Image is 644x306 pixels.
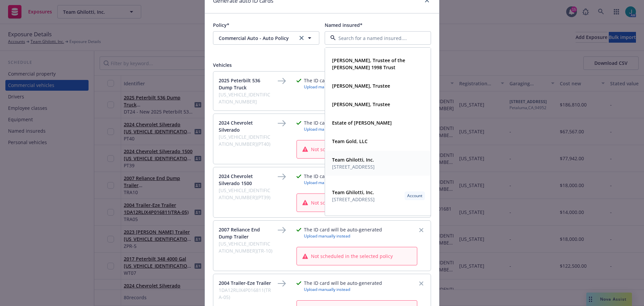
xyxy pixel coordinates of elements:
strong: Team Ghilotti, Inc. [332,189,374,195]
strong: [PERSON_NAME], Trustee of the [PERSON_NAME] 1998 Trust [332,57,405,71]
span: The ID card will be auto-generated [304,279,382,287]
strong: [PERSON_NAME], Trustee [332,83,390,89]
span: Upload manually instead [304,287,382,292]
span: 1DA12RLIX4P016811(TRA-05) [219,287,272,301]
span: Upload manually instead [304,180,382,185]
span: Not scheduled in the selected policy [311,253,393,260]
span: Not scheduled in the selected policy [311,199,393,206]
span: [STREET_ADDRESS] [332,163,375,170]
span: Account [407,193,422,199]
span: 2024 Chevrolet Silverado [219,119,272,133]
span: [US_VEHICLE_IDENTIFICATION_NUMBER](PT40) [219,133,272,147]
span: Commercial Auto - Auto Policy [219,35,297,42]
span: Upload manually instead [304,126,382,132]
span: Policy* [213,22,229,28]
button: Commercial Auto - Auto Policyclear selection [213,31,319,45]
span: Upload manually instead [304,84,382,90]
span: [US_VEHICLE_IDENTIFICATION_NUMBER](TR-10) [219,240,272,254]
span: The ID card will be auto-generated [304,173,382,180]
input: Search for a named insured.... [336,35,417,42]
a: remove [417,279,425,288]
span: The ID card will be auto-generated [304,226,382,233]
a: remove [417,226,425,234]
span: 2025 Peterbilt 536 Dump Truck [219,77,272,91]
span: Vehicles [213,62,232,68]
span: [US_VEHICLE_IDENTIFICATION_NUMBER] [219,91,272,105]
span: Named insured* [325,22,363,28]
span: 2007 Reliance End Dump Trailer [219,226,272,240]
span: 2024 Chevrolet Silverado 1500 [219,173,272,187]
span: The ID card will be auto-generated [304,77,382,84]
span: [STREET_ADDRESS] [332,196,375,203]
strong: Team Ghilotti, Inc. [332,157,374,163]
span: [US_VEHICLE_IDENTIFICATION_NUMBER](PT39) [219,187,272,201]
span: Upload manually instead [304,233,382,239]
span: The ID card will be auto-generated [304,119,382,126]
span: Not scheduled in the selected policy [311,146,393,153]
strong: [PERSON_NAME], Trustee [332,101,390,107]
span: 2004 Trailer-Eze Trailer [219,279,272,287]
strong: Team Gold, LLC [332,138,368,144]
strong: Estate of [PERSON_NAME] [332,120,392,126]
a: clear selection [298,34,306,42]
